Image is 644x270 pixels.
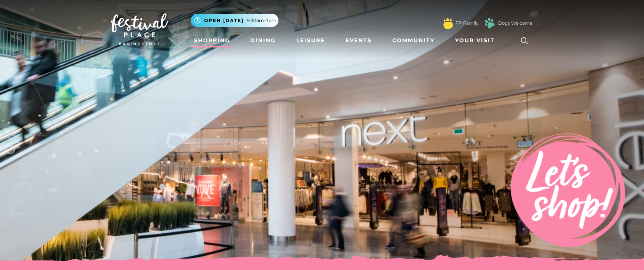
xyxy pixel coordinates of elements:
[452,33,502,48] a: Your Visit
[293,33,328,48] a: Leisure
[191,14,278,27] button: Open [DATE] 9.30am-7pm
[204,17,244,24] span: Open [DATE]
[247,33,279,48] a: Dining
[455,37,495,44] span: Your Visit
[455,20,478,27] a: FP Family
[111,13,168,45] img: Festival Place Logo
[498,20,534,27] a: Dogs Welcome!
[389,33,438,48] a: Community
[342,33,375,48] a: Events
[247,17,276,24] span: 9.30am-7pm
[191,33,233,48] a: Shopping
